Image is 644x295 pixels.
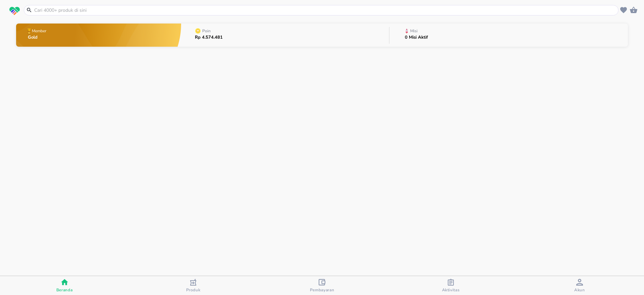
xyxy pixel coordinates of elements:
span: Produk [186,287,201,293]
button: Akun [515,276,644,295]
button: PoinRp 4.574.481 [181,22,389,48]
span: Akun [574,287,585,293]
p: 0 Misi Aktif [405,35,428,40]
button: MemberGold [16,22,181,48]
p: Misi [410,29,418,33]
span: Aktivitas [442,287,460,293]
button: Produk [129,276,258,295]
button: Pembayaran [258,276,386,295]
p: Member [32,29,46,33]
span: Pembayaran [310,287,334,293]
img: logo_swiperx_s.bd005f3b.svg [9,7,20,15]
button: Misi0 Misi Aktif [389,22,628,48]
p: Rp 4.574.481 [195,35,223,40]
input: Cari 4000+ produk di sini [34,7,617,14]
button: Aktivitas [386,276,515,295]
span: Beranda [56,287,73,293]
p: Gold [28,35,48,40]
p: Poin [202,29,211,33]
